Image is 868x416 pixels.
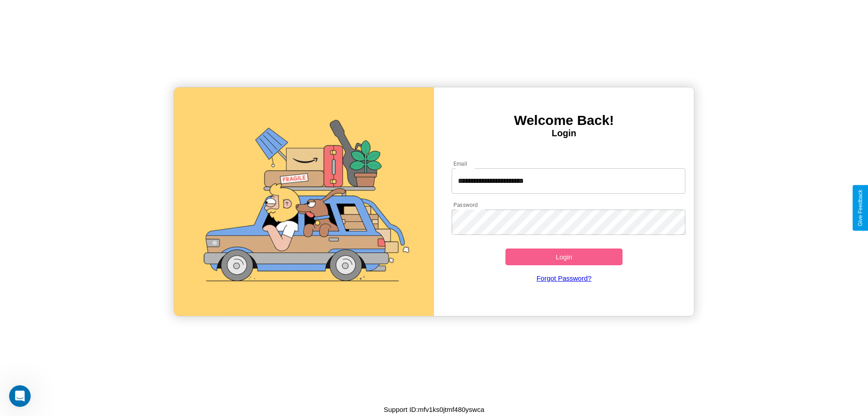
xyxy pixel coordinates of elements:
[384,403,485,416] p: Support ID: mfv1ks0jtmf480yswca
[174,87,434,316] img: gif
[453,160,467,167] label: Email
[9,385,31,407] iframe: Intercom live chat
[434,113,694,128] h3: Welcome Back!
[434,128,694,139] h4: Login
[453,201,477,209] label: Password
[505,249,623,265] button: Login
[857,190,863,226] div: Give Feedback
[447,265,681,291] a: Forgot Password?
